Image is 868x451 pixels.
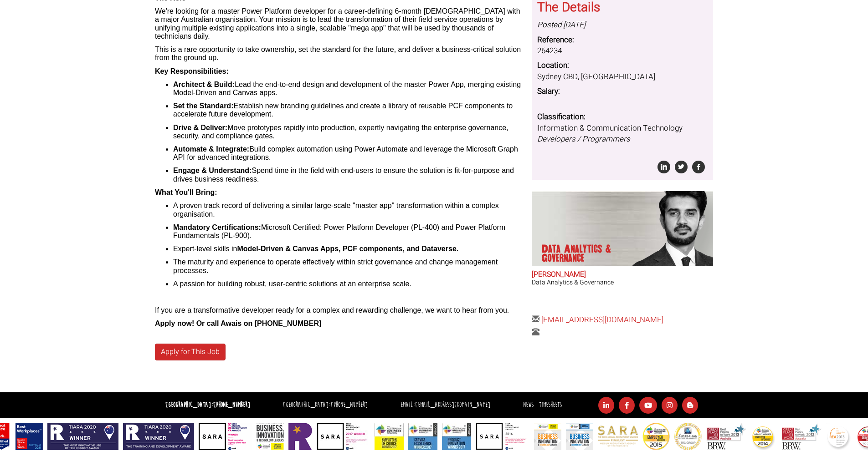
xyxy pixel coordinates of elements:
[331,400,368,409] a: [PHONE_NUMBER]
[165,400,250,409] strong: [GEOGRAPHIC_DATA]:
[173,145,249,153] b: Automate & Integrate:
[173,145,525,162] li: Build complex automation using Power Automate and leverage the Microsoft Graph API for advanced i...
[173,124,227,132] b: Drive & Deliver:
[173,81,235,88] b: Architect & Build:
[237,245,458,253] b: Model-Driven & Canvas Apps, PCF components, and Dataverse.
[523,400,534,409] a: News
[537,123,708,145] dd: Information & Communication Technology
[173,258,525,275] li: The maturity and experience to operate effectively within strict governance and change management...
[626,191,713,266] img: Awais Imtiaz does Data Analytics & Governance
[398,399,493,412] li: Email:
[532,279,713,286] h3: Data Analytics & Governance
[155,46,525,62] p: This is a rare opportunity to take ownership, set the standard for the future, and deliver a busi...
[537,111,708,122] dt: Classification:
[173,223,525,240] li: Microsoft Certified: Power Platform Developer (PL-400) and Power Platform Fundamentals (PL-900).
[541,314,663,325] a: [EMAIL_ADDRESS][DOMAIN_NAME]
[173,167,525,183] li: Spend time in the field with end-users to ensure the solution is fit-for-purpose and drives busin...
[155,188,217,196] b: What You'll Bring:
[155,319,321,327] b: Apply now! Or call Awais on [PHONE_NUMBER]
[173,245,525,253] li: Expert-level skills in
[173,81,525,97] li: Lead the end-to-end design and development of the master Power App, merging existing Model-Driven...
[173,102,233,110] b: Set the Standard:
[173,223,261,231] b: Mandatory Certifications:
[281,399,370,412] li: [GEOGRAPHIC_DATA]:
[155,7,525,41] p: We're looking for a master Power Platform developer for a career-defining 6-month [DEMOGRAPHIC_DA...
[532,271,713,279] h2: [PERSON_NAME]
[173,167,252,174] b: Engage & Understand:
[539,400,562,409] a: Timesheets
[173,280,525,288] li: A passion for building robust, user-centric solutions at an enterprise scale.
[537,35,708,46] dt: Reference:
[173,202,525,218] li: A proven track record of delivering a similar large-scale "master app" transformation within a co...
[213,400,250,409] a: [PHONE_NUMBER]
[537,71,708,82] dd: Sydney CBD, [GEOGRAPHIC_DATA]
[415,400,490,409] a: [EMAIL_ADDRESS][DOMAIN_NAME]
[537,46,708,56] dd: 264234
[155,344,226,360] a: Apply for This Job
[537,19,586,30] i: Posted [DATE]
[537,60,708,71] dt: Location:
[542,244,612,263] p: Data Analytics & Governance
[155,306,525,314] p: If you are a transformative developer ready for a complex and rewarding challenge, we want to hea...
[155,67,229,75] b: Key Responsibilities:
[173,124,525,141] li: Move prototypes rapidly into production, expertly navigating the enterprise governance, security,...
[537,1,708,15] h3: The Details
[537,86,708,97] dt: Salary:
[537,133,630,145] i: Developers / Programmers
[173,102,525,119] li: Establish new branding guidelines and create a library of reusable PCF components to accelerate f...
